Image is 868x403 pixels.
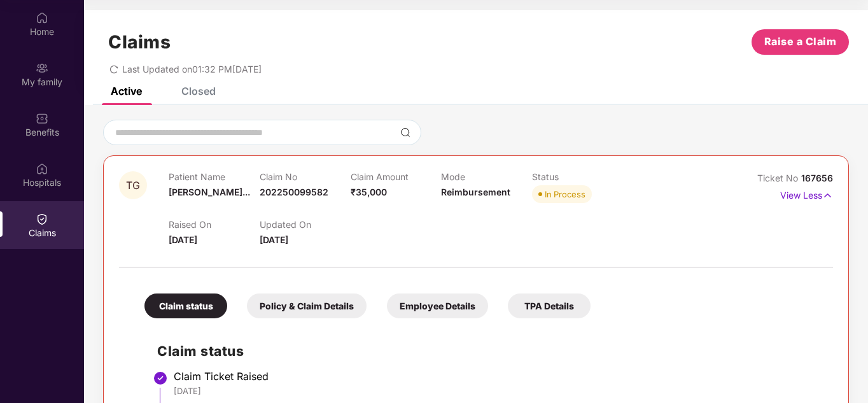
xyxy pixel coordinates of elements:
[36,112,48,125] img: svg+xml;base64,PHN2ZyBpZD0iQmVuZWZpdHMiIHhtbG5zPSJodHRwOi8vd3d3LnczLm9yZy8yMDAwL3N2ZyIgd2lkdGg9Ij...
[169,219,260,230] p: Raised On
[351,171,442,182] p: Claim Amount
[532,171,623,182] p: Status
[36,62,48,74] img: svg+xml;base64,PHN2ZyB3aWR0aD0iMjAiIGhlaWdodD0iMjAiIHZpZXdCb3g9IjAgMCAyMCAyMCIgZmlsbD0ibm9uZSIgeG...
[508,293,591,318] div: TPA Details
[111,85,142,97] div: Active
[764,34,837,50] span: Raise a Claim
[169,234,197,245] span: [DATE]
[545,188,585,201] div: In Process
[109,64,118,74] span: redo
[174,370,820,383] div: Claim Ticket Raised
[126,180,140,191] span: TG
[36,11,48,24] img: svg+xml;base64,PHN2ZyBpZD0iSG9tZSIgeG1sbnM9Imh0dHA6Ly93d3cudzMub3JnLzIwMDAvc3ZnIiB3aWR0aD0iMjAiIG...
[801,173,833,183] span: 167656
[441,171,532,182] p: Mode
[441,187,510,197] span: Reimbursement
[351,187,387,197] span: ₹35,000
[757,173,801,183] span: Ticket No
[822,188,833,202] img: svg+xml;base64,PHN2ZyB4bWxucz0iaHR0cDovL3d3dy53My5vcmcvMjAwMC9zdmciIHdpZHRoPSIxNyIgaGVpZ2h0PSIxNy...
[36,213,48,225] img: svg+xml;base64,PHN2ZyBpZD0iQ2xhaW0iIHhtbG5zPSJodHRwOi8vd3d3LnczLm9yZy8yMDAwL3N2ZyIgd2lkdGg9IjIwIi...
[247,293,367,318] div: Policy & Claim Details
[174,385,820,397] div: [DATE]
[169,187,250,197] span: [PERSON_NAME]...
[780,185,833,202] p: View Less
[108,31,171,53] h1: Claims
[752,29,849,55] button: Raise a Claim
[157,341,820,362] h2: Claim status
[36,162,48,175] img: svg+xml;base64,PHN2ZyBpZD0iSG9zcGl0YWxzIiB4bWxucz0iaHR0cDovL3d3dy53My5vcmcvMjAwMC9zdmciIHdpZHRoPS...
[144,293,227,318] div: Claim status
[260,171,351,182] p: Claim No
[260,234,288,245] span: [DATE]
[387,293,488,318] div: Employee Details
[260,219,351,230] p: Updated On
[122,64,262,74] span: Last Updated on 01:32 PM[DATE]
[260,187,328,197] span: 202250099582
[169,171,260,182] p: Patient Name
[400,127,410,138] img: svg+xml;base64,PHN2ZyBpZD0iU2VhcmNoLTMyeDMyIiB4bWxucz0iaHR0cDovL3d3dy53My5vcmcvMjAwMC9zdmciIHdpZH...
[153,371,168,386] img: svg+xml;base64,PHN2ZyBpZD0iU3RlcC1Eb25lLTMyeDMyIiB4bWxucz0iaHR0cDovL3d3dy53My5vcmcvMjAwMC9zdmciIH...
[181,85,216,97] div: Closed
